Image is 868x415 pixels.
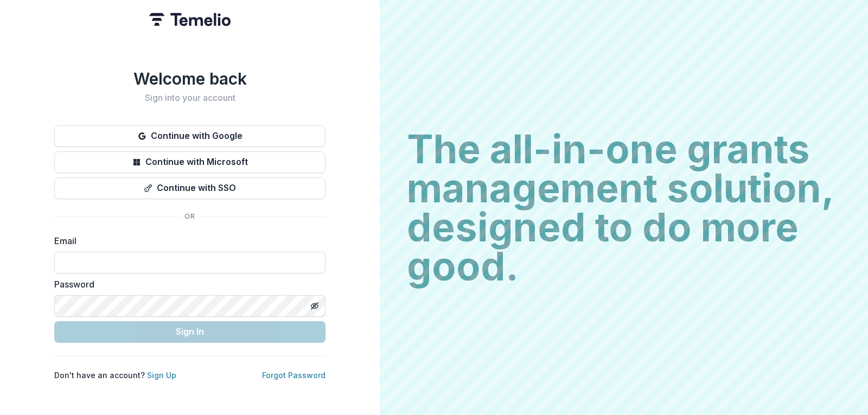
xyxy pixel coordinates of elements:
[306,297,323,315] button: Toggle password visibility
[149,13,231,26] img: Temelio
[54,177,325,199] button: Continue with SSO
[54,234,319,247] label: Email
[54,125,325,147] button: Continue with Google
[54,151,325,173] button: Continue with Microsoft
[54,321,325,343] button: Sign In
[262,371,325,380] a: Forgot Password
[54,369,176,381] p: Don't have an account?
[54,93,325,103] h2: Sign into your account
[54,69,325,88] h1: Welcome back
[54,278,319,291] label: Password
[147,371,176,380] a: Sign Up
